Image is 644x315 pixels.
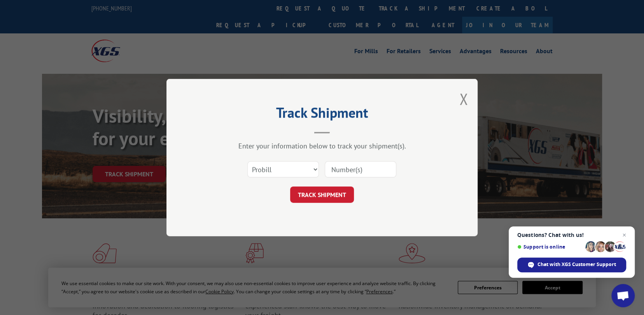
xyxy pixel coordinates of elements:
[537,261,616,268] span: Chat with XGS Customer Support
[517,244,583,250] span: Support is online
[611,284,635,307] div: Open chat
[325,161,396,178] input: Number(s)
[459,89,468,109] button: Close modal
[205,107,439,122] h2: Track Shipment
[517,258,626,272] div: Chat with XGS Customer Support
[290,186,354,203] button: TRACK SHIPMENT
[517,232,626,238] span: Questions? Chat with us!
[619,230,629,240] span: Close chat
[205,141,439,150] div: Enter your information below to track your shipment(s).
